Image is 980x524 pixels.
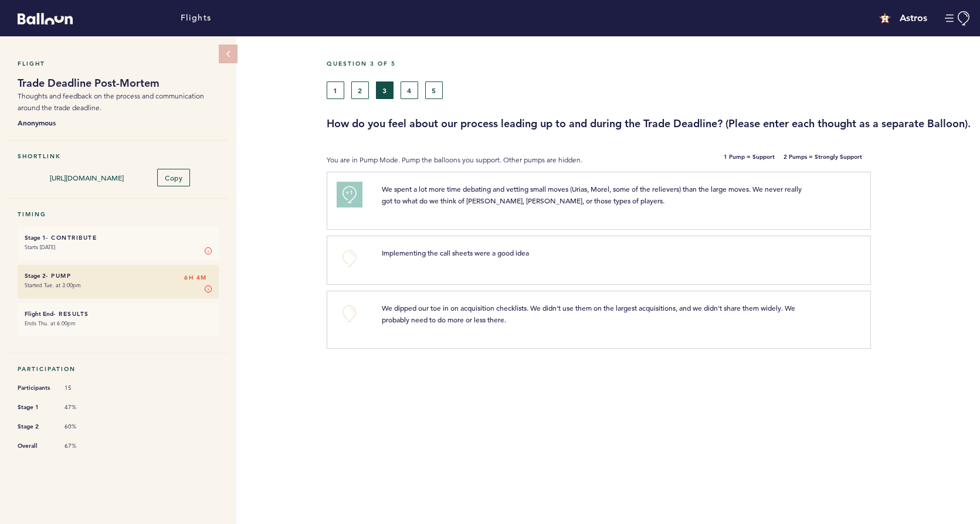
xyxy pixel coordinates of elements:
[181,12,212,25] a: Flights
[784,154,862,166] b: 2 Pumps = Strongly Support
[25,319,76,327] time: Ends Thu. at 6:00pm
[18,13,73,25] svg: Balloon
[327,81,344,99] button: 1
[165,173,182,182] span: Copy
[945,11,971,26] button: Manage Account
[25,243,55,251] time: Starts [DATE]
[25,310,212,318] h6: - Results
[382,184,803,205] span: We spent a lot more time debating and vetting small moves (Urias, Morel, some of the relievers) t...
[25,272,46,280] small: Stage 2
[900,11,927,25] h4: Astros
[157,169,190,186] button: Copy
[18,401,53,413] span: Stage 1
[18,365,219,373] h5: Participation
[376,81,394,99] button: 3
[18,440,53,452] span: Overall
[65,384,100,392] span: 15
[18,117,219,128] b: Anonymous
[351,81,369,99] button: 2
[184,272,207,284] span: 6H 4M
[25,310,53,318] small: Flight End
[65,423,100,431] span: 60%
[382,248,529,257] span: Implementing the call sheets were a good idea
[25,234,46,241] small: Stage 1
[327,154,645,166] p: You are in Pump Mode. Pump the balloons you support. Other pumps are hidden.
[18,60,219,67] h5: Flight
[9,12,73,24] a: Balloon
[18,76,219,90] h1: Trade Deadline Post-Mortem
[327,60,971,67] h5: Question 3 of 5
[18,421,53,433] span: Stage 2
[18,382,53,394] span: Participants
[18,91,204,112] span: Thoughts and feedback on the process and communication around the trade deadline.
[65,403,100,411] span: 47%
[724,154,775,166] b: 1 Pump = Support
[425,81,443,99] button: 5
[25,272,212,280] h6: - Pump
[327,117,971,131] h3: How do you feel about our process leading up to and during the Trade Deadline? (Please enter each...
[25,234,212,241] h6: - Contribute
[338,183,361,206] button: +1
[345,187,354,199] span: +1
[18,152,219,160] h5: Shortlink
[25,281,81,289] time: Started Tue. at 3:00pm
[382,303,797,324] span: We dipped our toe in on acquisition checklists. We didn't use them on the largest acquisitions, a...
[65,442,100,450] span: 67%
[401,81,418,99] button: 4
[18,210,219,218] h5: Timing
